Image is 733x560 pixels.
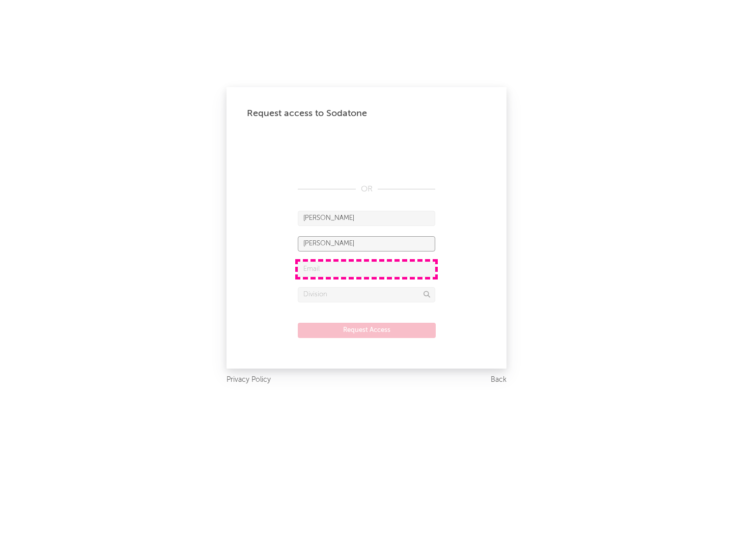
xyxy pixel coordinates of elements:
[298,236,435,251] input: Last Name
[227,374,271,386] a: Privacy Policy
[491,374,506,386] a: Back
[298,211,435,226] input: First Name
[298,183,435,195] div: OR
[298,323,436,338] button: Request Access
[298,287,435,302] input: Division
[247,107,486,120] div: Request access to Sodatone
[298,262,435,277] input: Email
